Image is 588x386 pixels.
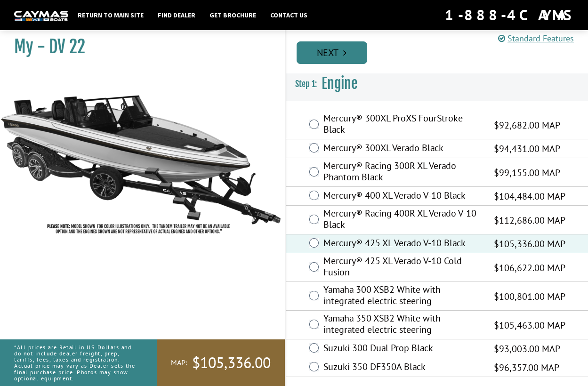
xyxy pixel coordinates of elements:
span: $105,336.00 [192,353,271,373]
a: MAP:$105,336.00 [157,339,285,386]
label: Mercury® Racing 300R XL Verado Phantom Black [323,160,483,185]
label: Suzuki 350 DF350A Black [323,361,483,375]
label: Mercury® 425 XL Verado V-10 Cold Fusion [323,255,483,280]
img: white-logo-c9c8dbefe5ff5ceceb0f0178aa75bf4bb51f6bca0971e226c86eb53dfe498488.png [14,11,68,21]
a: Return to main site [73,9,148,21]
label: Suzuki 300 Dual Prop Black [323,342,483,356]
span: $100,801.00 MAP [494,289,565,304]
label: Yamaha 350 XSB2 White with integrated electric steering [323,313,483,338]
a: Next [297,41,367,64]
span: $94,431.00 MAP [494,142,560,156]
span: $106,622.00 MAP [494,261,565,275]
a: Find Dealer [153,9,200,21]
span: $96,357.00 MAP [494,361,559,375]
span: $104,484.00 MAP [494,189,565,203]
label: Mercury® 300XL Verado Black [323,142,483,156]
span: MAP: [171,358,187,368]
label: Mercury® 400 XL Verado V-10 Black [323,190,483,203]
span: $105,463.00 MAP [494,318,565,332]
span: $99,155.00 MAP [494,166,560,180]
div: 1-888-4CAYMAS [445,5,574,25]
a: Contact Us [266,9,312,21]
label: Mercury® 425 XL Verado V-10 Black [323,237,483,251]
label: Mercury® Racing 400R XL Verado V-10 Black [323,208,483,233]
span: $112,686.00 MAP [494,213,565,227]
p: *All prices are Retail in US Dollars and do not include dealer freight, prep, tariffs, fees, taxe... [14,339,136,386]
h1: My - DV 22 [14,36,261,57]
span: $105,336.00 MAP [494,237,565,251]
span: $92,682.00 MAP [494,118,560,132]
a: Get Brochure [205,9,261,21]
label: Yamaha 300 XSB2 White with integrated electric steering [323,284,483,309]
a: Standard Features [498,33,574,44]
span: $93,003.00 MAP [494,342,560,356]
label: Mercury® 300XL ProXS FourStroke Black [323,113,483,137]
